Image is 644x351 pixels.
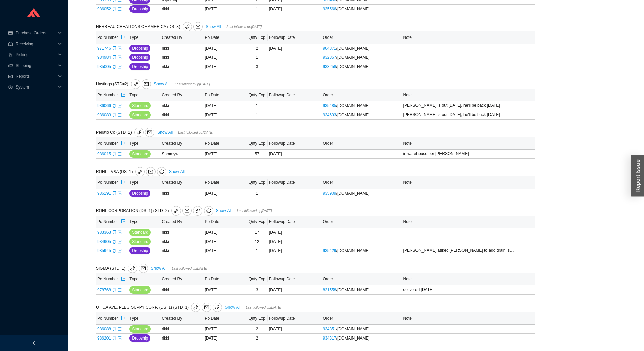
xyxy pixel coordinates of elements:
a: export [118,191,122,196]
th: Note [402,176,535,189]
span: System [16,82,56,93]
th: Po Number [96,137,128,150]
td: rikki [160,44,203,53]
th: Note [402,31,535,44]
th: Followup Date [268,273,321,285]
div: Copy [112,102,116,109]
button: Standard [129,111,151,119]
button: Dropship [129,5,150,13]
span: Last followed up [DATE] [172,267,207,270]
span: phone [136,169,144,174]
span: copy [112,104,116,108]
a: 904871 [323,46,336,51]
td: rikki [160,189,203,198]
a: 986015 [97,152,111,156]
th: Followup Date [268,216,321,228]
th: Order [321,273,402,285]
a: export [118,46,122,51]
a: 985945 [97,248,111,253]
span: copy [112,249,116,253]
a: 935485 [323,103,336,108]
a: 984984 [97,55,111,60]
span: copy [112,288,116,292]
div: [DATE] [269,45,320,52]
div: Copy [112,229,116,236]
span: copy [112,240,116,244]
th: Note [402,89,535,101]
td: / [DOMAIN_NAME] [321,5,402,14]
a: 986088 [97,327,111,331]
td: 3 [246,62,267,71]
th: Type [128,137,160,150]
div: Copy [112,247,116,254]
button: phone [171,206,181,216]
button: mail [202,303,211,312]
span: mail [145,130,154,135]
button: mail [146,167,156,176]
span: Last followed up [DATE] [226,25,262,29]
a: 932357 [323,55,336,60]
a: 935429 [323,248,336,253]
th: Created By [160,137,203,150]
a: 983363 [97,230,111,235]
td: 1 [246,5,267,14]
div: [DATE] [269,238,320,245]
button: phone [134,128,144,137]
span: phone [191,305,200,310]
td: [DATE] [203,101,246,110]
td: rikki [160,228,203,237]
td: rikki [160,53,203,62]
span: copy [112,7,116,11]
span: Standard [132,286,148,293]
span: mail [194,24,202,29]
span: sync [204,208,213,213]
a: 986052 [97,7,111,11]
div: [DATE] [269,229,320,236]
span: Reports [16,71,56,82]
span: copy [112,46,116,50]
a: 935909 [323,191,336,196]
button: Standard [129,325,151,333]
a: 934317 [323,336,336,341]
a: export [118,112,122,117]
div: Copy [112,326,116,332]
button: mail [145,128,154,137]
td: rikki [160,237,203,246]
th: Order [321,137,402,150]
th: Note [402,137,535,150]
th: Po Number [96,216,128,228]
td: rikki [160,5,203,14]
button: sync [204,206,213,216]
div: Copy [112,6,116,12]
th: Created By [160,273,203,285]
div: Copy [112,63,116,70]
button: export [121,314,126,323]
a: export [118,152,122,156]
button: export [121,217,126,226]
th: Qnty Exp [246,137,267,150]
div: Copy [112,54,116,61]
th: Order [321,31,402,44]
th: Followup Date [268,89,321,101]
th: Followup Date [268,176,321,189]
th: Po Date [203,216,246,228]
td: 2 [246,44,267,53]
td: [DATE] [203,189,246,198]
button: export [121,178,126,187]
span: mail [139,266,148,271]
th: Created By [160,31,203,44]
td: 57 [246,150,267,159]
button: Dropship [129,190,150,197]
td: 17 [246,228,267,237]
div: Copy [112,335,116,342]
th: Po Date [203,89,246,101]
div: Copy [112,151,116,157]
span: Standard [132,326,148,332]
span: link [195,209,200,214]
button: export [121,33,126,42]
button: Dropship [129,54,150,61]
span: copy [112,230,116,234]
td: [DATE] [203,5,246,14]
